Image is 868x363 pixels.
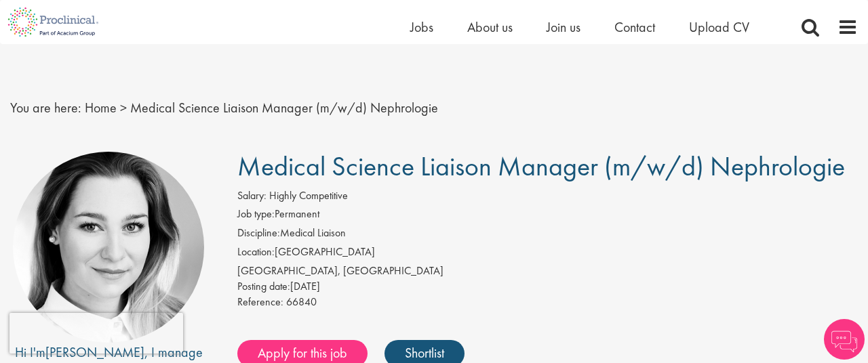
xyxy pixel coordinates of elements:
[286,295,317,309] span: 66840
[237,188,267,204] label: Salary:
[10,99,81,116] span: You are here:
[237,207,275,222] label: Job type:
[85,99,117,116] a: breadcrumb link
[13,152,204,343] img: imeage of recruiter Greta Prestel
[120,99,127,116] span: >
[689,18,749,36] a: Upload CV
[130,99,438,116] span: Medical Science Liaison Manager (m/w/d) Nephrologie
[9,313,183,354] iframe: reCAPTCHA
[614,18,655,36] a: Contact
[237,226,280,241] label: Discipline:
[237,263,858,279] div: [GEOGRAPHIC_DATA], [GEOGRAPHIC_DATA]
[237,244,275,260] label: Location:
[547,18,580,36] a: Join us
[410,18,433,36] a: Jobs
[237,149,845,184] span: Medical Science Liaison Manager (m/w/d) Nephrologie
[237,226,858,244] li: Medical Liaison
[237,279,290,293] span: Posting date:
[237,207,858,226] li: Permanent
[467,18,513,36] a: About us
[45,343,144,361] a: [PERSON_NAME]
[824,319,865,360] img: Chatbot
[237,244,858,263] li: [GEOGRAPHIC_DATA]
[237,279,858,295] div: [DATE]
[269,188,348,202] span: Highly Competitive
[237,295,283,310] label: Reference:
